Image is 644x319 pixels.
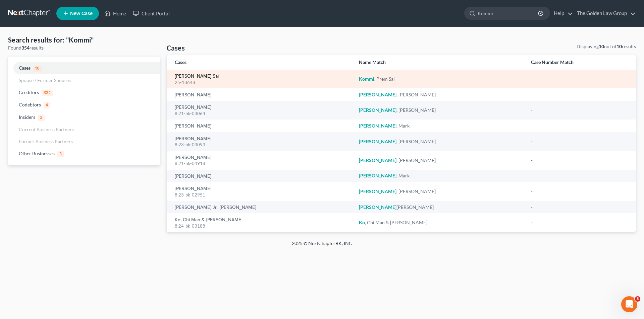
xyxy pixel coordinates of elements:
[8,124,160,136] a: Current Business Partners
[70,11,93,16] span: New Case
[175,124,211,129] a: [PERSON_NAME]
[42,90,53,96] span: 334
[175,110,348,117] div: 8:21-bk-03064
[574,7,636,19] a: The Golden Law Group
[359,204,396,210] em: [PERSON_NAME]
[531,91,628,98] div: -
[19,77,71,83] span: Spouse / Former Spouses
[33,66,42,72] span: 10
[131,240,513,252] div: 2025 © NextChapterBK, INC
[175,93,211,97] a: [PERSON_NAME]
[8,148,160,160] a: Other Businesses3
[359,157,521,164] div: , [PERSON_NAME]
[175,218,243,222] a: Ko, Chi Man & [PERSON_NAME]
[8,136,160,148] a: Former Business Partners
[354,55,526,70] th: Name Match
[531,123,628,129] div: -
[531,188,628,195] div: -
[599,44,604,49] strong: 10
[19,89,39,95] span: Creditors
[19,65,31,71] span: Cases
[531,219,628,226] div: -
[175,155,211,160] a: [PERSON_NAME]
[175,223,348,229] div: 8:24-bk-03188
[359,91,521,98] div: , [PERSON_NAME]
[359,139,396,144] em: [PERSON_NAME]
[621,296,637,312] iframe: Intercom live chat
[57,151,64,157] span: 3
[531,76,628,82] div: -
[38,115,45,121] span: 3
[19,102,41,107] span: Codebtors
[359,188,396,194] em: [PERSON_NAME]
[19,114,35,120] span: Insiders
[8,74,160,86] a: Spouse / Former Spouses
[8,86,160,99] a: Creditors334
[359,138,521,145] div: , [PERSON_NAME]
[175,105,211,110] a: [PERSON_NAME]
[359,76,374,82] em: Kommi
[531,172,628,179] div: -
[359,76,521,82] div: , Prem Sai
[526,55,636,70] th: Case Number Match
[175,192,348,198] div: 8:23-bk-02951
[175,79,348,86] div: 25-18648
[101,7,129,19] a: Home
[8,62,160,74] a: Cases10
[531,138,628,145] div: -
[44,102,50,108] span: 4
[359,107,396,113] em: [PERSON_NAME]
[8,111,160,124] a: Insiders3
[175,142,348,148] div: 8:23-bk-03093
[550,7,573,19] a: Help
[167,55,354,70] th: Cases
[531,204,628,211] div: -
[478,7,539,19] input: Search by name...
[175,160,348,167] div: 8:21-bk-04918
[19,139,73,144] span: Former Business Partners
[175,186,211,191] a: [PERSON_NAME]
[616,44,622,49] strong: 10
[531,157,628,164] div: -
[359,219,521,226] div: , Chi Man & [PERSON_NAME]
[577,43,636,50] div: Displaying out of results
[359,173,396,178] em: [PERSON_NAME]
[359,204,521,211] div: [PERSON_NAME]
[167,43,185,53] h4: Cases
[21,45,30,51] strong: 354
[359,220,365,225] em: Ko
[359,123,396,129] em: [PERSON_NAME]
[19,127,74,132] span: Current Business Partners
[175,74,219,79] a: [PERSON_NAME] Sai
[8,35,160,45] h4: Search results for: "Kommi"
[129,7,173,19] a: Client Portal
[359,188,521,195] div: , [PERSON_NAME]
[359,107,521,113] div: , [PERSON_NAME]
[531,107,628,113] div: -
[8,45,160,51] div: Found results
[359,172,521,179] div: , Mark
[19,151,55,156] span: Other Businesses
[175,137,211,141] a: [PERSON_NAME]
[359,157,396,163] em: [PERSON_NAME]
[175,174,211,179] a: [PERSON_NAME]
[359,92,396,97] em: [PERSON_NAME]
[8,99,160,111] a: Codebtors4
[175,205,256,210] a: [PERSON_NAME] Jr., [PERSON_NAME]
[359,123,521,129] div: , Mark
[635,296,640,302] span: 3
